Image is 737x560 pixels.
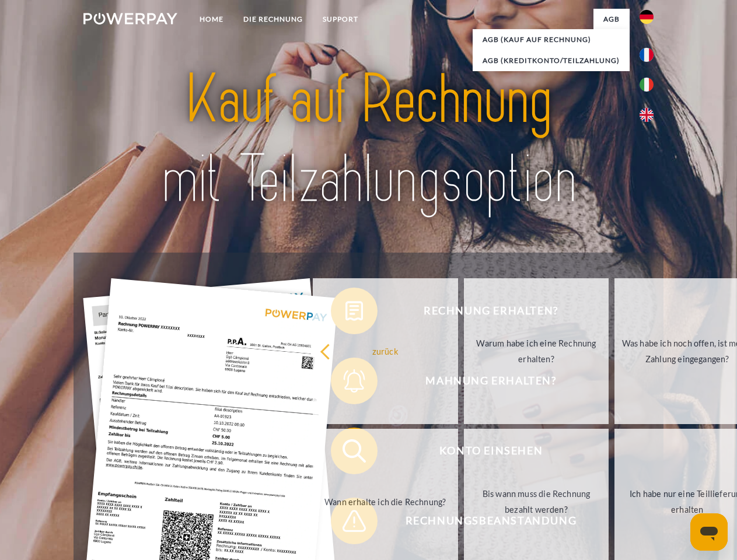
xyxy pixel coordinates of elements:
img: fr [640,48,654,62]
div: Bis wann muss die Rechnung bezahlt werden? [471,486,602,517]
div: Warum habe ich eine Rechnung erhalten? [471,335,602,367]
a: agb [593,9,630,30]
div: Wann erhalte ich die Rechnung? [320,494,451,509]
a: AGB (Kreditkonto/Teilzahlung) [473,50,630,71]
img: en [640,108,654,122]
a: SUPPORT [313,9,368,30]
div: zurück [320,343,451,359]
img: de [640,10,654,24]
img: title-powerpay_de.svg [111,56,626,223]
a: Home [190,9,233,30]
a: AGB (Kauf auf Rechnung) [473,29,630,50]
img: logo-powerpay-white.svg [83,13,177,24]
img: it [640,78,654,92]
a: DIE RECHNUNG [233,9,313,30]
iframe: Schaltfläche zum Öffnen des Messaging-Fensters [690,513,728,551]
